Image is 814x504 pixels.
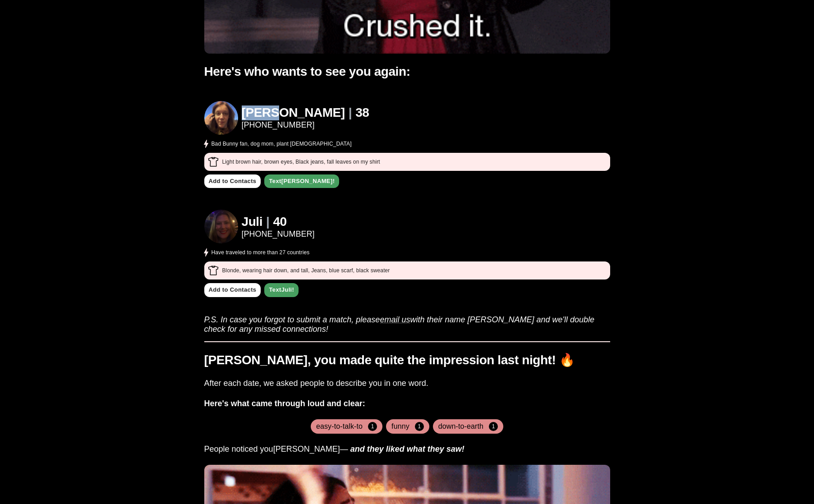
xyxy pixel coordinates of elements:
img: Julia [204,101,238,135]
i: P.S. In case you forgot to submit a match, please with their name [PERSON_NAME] and we'll double ... [204,315,595,334]
h1: 38 [355,105,369,120]
i: and they liked what they saw! [350,444,464,454]
p: Light brown hair, brown eyes , Black jeans, fall leaves on my shirt [222,158,380,166]
span: 1 [489,422,498,431]
a: email us [380,315,410,324]
span: 1 [368,422,377,431]
h1: Juli [242,215,263,229]
h3: After each date, we asked people to describe you in one word. [204,379,610,388]
img: Juli [204,210,238,243]
h3: Here's what came through loud and clear: [204,399,610,408]
a: Text[PERSON_NAME]! [264,174,339,188]
h4: funny [391,422,409,431]
p: Bad Bunny fan, dog mom, plant [DEMOGRAPHIC_DATA] [212,140,352,148]
a: [PHONE_NUMBER] [242,120,369,130]
a: Add to Contacts [204,174,261,188]
h3: People noticed you [PERSON_NAME] — [204,444,610,454]
p: Have traveled to more than 27 countries [212,248,310,257]
p: Blonde, wearing hair down, and tall , Jeans, blue scarf, black sweater [222,266,390,275]
h1: | [266,215,269,229]
h1: Here's who wants to see you again: [204,64,610,79]
a: Add to Contacts [204,283,261,297]
h1: [PERSON_NAME], you made quite the impression last night! 🔥 [204,353,610,368]
h1: 40 [273,215,286,229]
h1: | [349,105,352,120]
h4: down-to-earth [438,422,483,431]
h1: [PERSON_NAME] [242,105,345,120]
a: TextJuli! [264,283,299,297]
h4: easy-to-talk-to [316,422,363,431]
span: 1 [415,422,424,431]
a: [PHONE_NUMBER] [242,229,315,239]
